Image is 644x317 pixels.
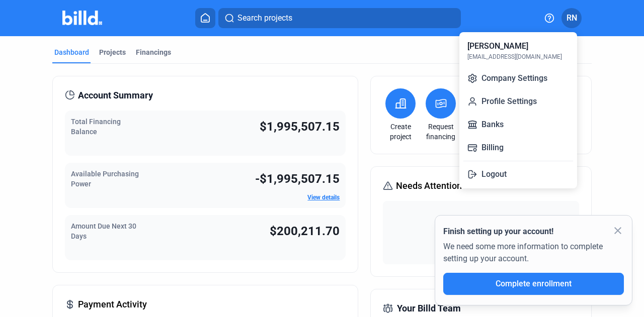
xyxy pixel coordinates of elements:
button: Billing [463,138,573,158]
div: [EMAIL_ADDRESS][DOMAIN_NAME] [467,52,562,61]
div: [PERSON_NAME] [467,40,528,52]
button: Banks [463,115,573,135]
button: Profile Settings [463,91,573,112]
button: Company Settings [463,68,573,88]
button: Logout [463,164,573,184]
